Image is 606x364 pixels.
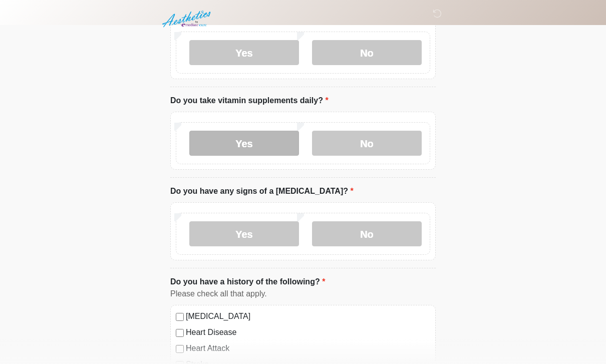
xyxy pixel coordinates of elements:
label: Yes [189,40,299,65]
img: Aesthetics by Emediate Cure Logo [160,8,215,31]
label: No [312,131,422,156]
label: Do you take vitamin supplements daily? [170,95,329,107]
input: Heart Attack [176,345,184,353]
label: Do you have a history of the following? [170,276,325,288]
label: No [312,221,422,246]
label: Yes [189,131,299,156]
label: Yes [189,221,299,246]
input: Heart Disease [176,329,184,337]
label: No [312,40,422,65]
label: Heart Attack [186,342,430,354]
label: Heart Disease [186,326,430,338]
div: Please check all that apply. [170,288,436,300]
label: [MEDICAL_DATA] [186,310,430,322]
label: Do you have any signs of a [MEDICAL_DATA]? [170,185,354,197]
input: [MEDICAL_DATA] [176,313,184,321]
